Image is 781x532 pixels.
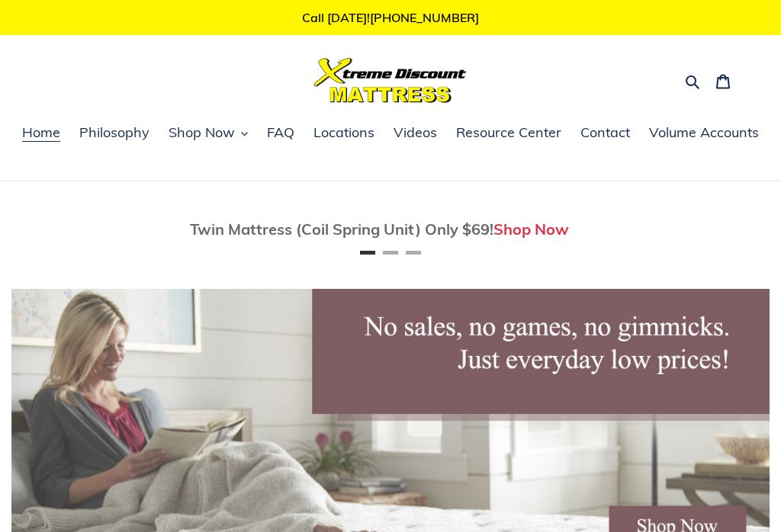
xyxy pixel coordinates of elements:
[456,123,561,142] span: Resource Center
[406,251,421,255] button: Page 3
[313,123,374,142] span: Locations
[267,123,294,142] span: FAQ
[573,122,638,145] a: Contact
[580,123,630,142] span: Contact
[493,220,569,239] a: Shop Now
[314,58,467,103] img: Xtreme Discount Mattress
[370,10,479,25] a: [PHONE_NUMBER]
[448,122,569,145] a: Resource Center
[161,122,256,145] button: Shop Now
[190,220,493,239] span: Twin Mattress (Coil Spring Unit) Only $69!
[169,123,235,142] span: Shop Now
[72,122,157,145] a: Philosophy
[14,122,68,145] a: Home
[386,122,445,145] a: Videos
[306,122,382,145] a: Locations
[259,122,302,145] a: FAQ
[641,122,767,145] a: Volume Accounts
[79,123,149,142] span: Philosophy
[649,123,759,142] span: Volume Accounts
[360,251,375,255] button: Page 1
[383,251,398,255] button: Page 2
[394,123,437,142] span: Videos
[22,123,60,142] span: Home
